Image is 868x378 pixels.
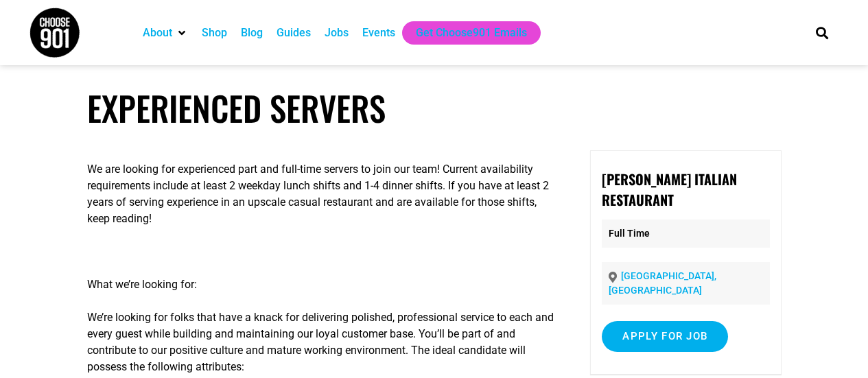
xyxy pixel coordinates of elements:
nav: Main nav [136,21,792,45]
h1: Experienced Servers [87,88,782,128]
a: Guides [277,25,311,41]
strong: [PERSON_NAME] Italian Restaurant [602,169,737,210]
div: Search [810,21,833,44]
p: Full Time [602,220,769,248]
a: About [143,25,172,41]
a: Shop [202,25,227,41]
a: Get Choose901 Emails [416,25,527,41]
a: Jobs [325,25,349,41]
a: Events [362,25,395,41]
p: We’re looking for folks that have a knack for delivering polished, professional service to each a... [87,309,556,375]
div: About [136,21,195,45]
input: Apply for job [602,321,728,352]
p: We are looking for experienced part and full-time servers to join our team! Current availability ... [87,161,556,227]
p: What we’re looking for: [87,276,556,293]
a: Blog [241,25,263,41]
a: [GEOGRAPHIC_DATA], [GEOGRAPHIC_DATA] [609,270,716,296]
